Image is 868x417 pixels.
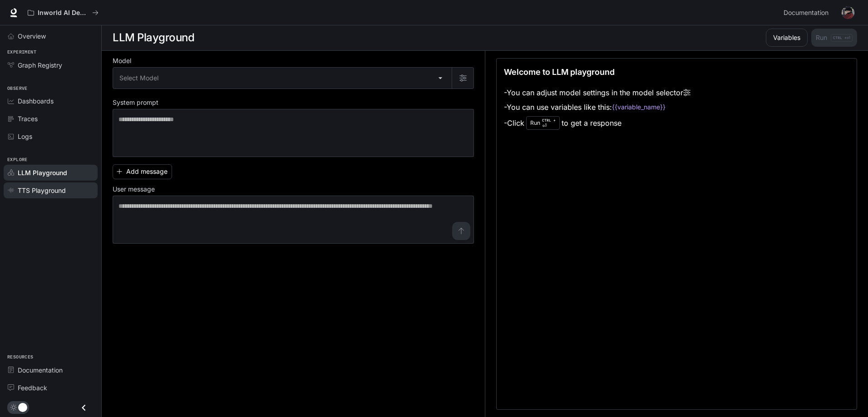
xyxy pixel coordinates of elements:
a: Graph Registry [4,57,98,73]
a: Logs [4,128,98,144]
span: Documentation [18,365,63,375]
span: Overview [18,31,46,41]
a: Feedback [4,380,98,396]
p: User message [113,186,155,192]
button: Add message [113,164,172,179]
a: Documentation [780,4,835,22]
p: System prompt [113,99,158,106]
button: Close drawer [74,398,94,417]
code: {{variable_name}} [612,103,666,112]
button: All workspaces [24,4,103,22]
span: LLM Playground [18,168,67,177]
div: Run [526,116,560,130]
img: User avatar [842,6,854,19]
span: Logs [18,132,32,141]
span: Dashboards [18,96,54,106]
p: Inworld AI Demos [38,9,89,17]
p: Model [113,58,131,64]
button: User avatar [839,4,857,22]
a: Traces [4,111,98,127]
a: TTS Playground [4,182,98,198]
h1: LLM Playground [113,29,194,47]
a: Overview [4,28,98,44]
span: Documentation [784,7,829,19]
span: Traces [18,114,38,123]
p: CTRL + [542,118,556,123]
span: TTS Playground [18,186,66,195]
span: Select Model [119,74,158,83]
p: Welcome to LLM playground [504,66,615,78]
span: Dark mode toggle [18,402,27,412]
li: - You can adjust model settings in the model selector [504,85,690,100]
li: - Click to get a response [504,114,690,132]
a: Dashboards [4,93,98,109]
p: ⏎ [542,118,556,128]
li: - You can use variables like this: [504,100,690,114]
a: LLM Playground [4,165,98,181]
span: Graph Registry [18,60,62,70]
span: Feedback [18,383,47,392]
button: Variables [766,29,808,47]
a: Documentation [4,362,98,378]
div: Select Model [113,68,452,88]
